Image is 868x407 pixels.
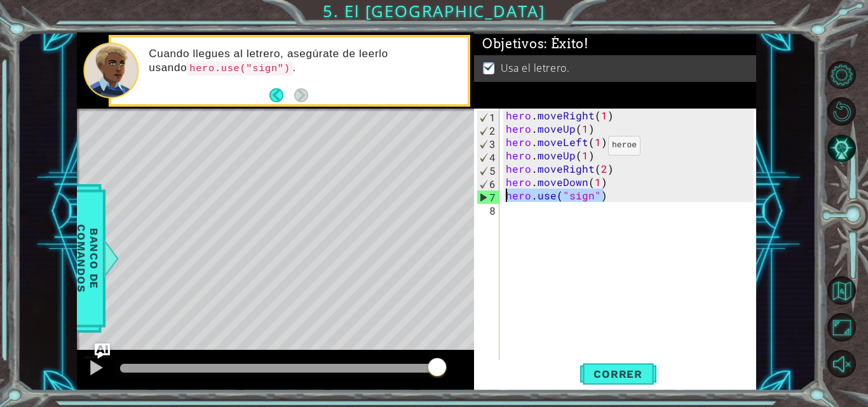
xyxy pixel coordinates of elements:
[477,204,499,217] div: 8
[83,356,109,382] button: Ctrl + P: Play
[827,276,856,305] button: Volver al Mapa
[477,190,499,204] div: 7
[477,177,499,190] div: 6
[294,88,308,102] button: Next
[827,134,856,163] button: Pista AI
[827,350,856,378] button: Activar sonido.
[477,137,499,150] div: 3
[581,368,655,380] span: Correr
[483,61,496,71] img: Check mark for checkbox
[827,97,856,126] button: Reiniciar nivel
[580,360,656,388] button: Shift+Enter: Ejecutar código actual.
[827,61,856,90] button: Opciones del Nivel
[827,313,856,342] button: Maximizar Navegador
[477,150,499,164] div: 4
[544,36,589,51] span: : Éxito!
[269,88,294,102] button: Back
[477,164,499,177] div: 5
[71,192,104,324] span: Banco de comandos
[501,61,569,75] p: Usa el letrero.
[477,110,499,124] div: 1
[187,62,292,76] code: hero.use("sign")
[477,124,499,137] div: 2
[482,36,589,52] span: Objetivos
[829,272,868,309] a: Volver al Mapa
[95,344,110,359] button: Ask AI
[149,47,458,76] p: Cuando llegues al letrero, asegúrate de leerlo usando .
[612,140,637,150] code: heroe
